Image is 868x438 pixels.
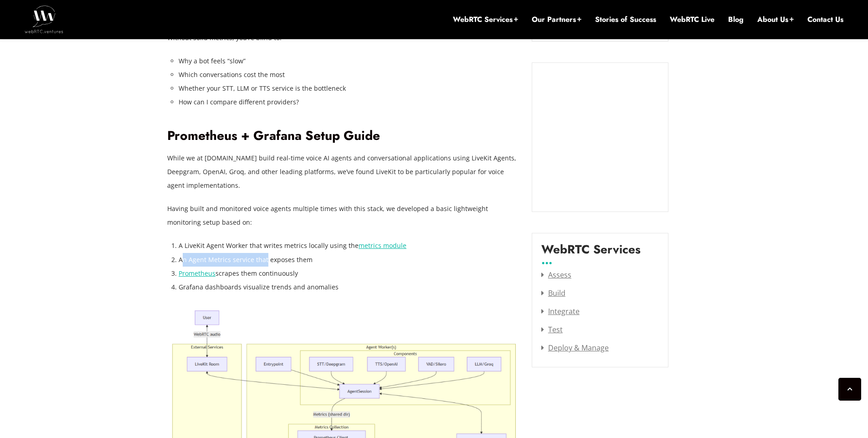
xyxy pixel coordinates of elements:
a: Our Partners [532,15,581,25]
li: Which conversations cost the most [179,68,518,82]
li: Whether your STT, LLM or TTS service is the bottleneck [179,82,518,95]
li: scrapes them continuously [179,267,518,280]
li: A LiveKit Agent Worker that writes metrics locally using the [179,239,518,252]
a: WebRTC Live [670,15,714,25]
label: WebRTC Services [541,242,641,263]
a: Deploy & Manage [541,343,609,353]
a: Build [541,288,565,298]
a: Stories of Success [595,15,656,25]
a: About Us [757,15,794,25]
img: WebRTC.ventures [25,5,63,33]
a: Blog [728,15,744,25]
li: An Agent Metrics service that exposes them [179,253,518,267]
p: While we at [DOMAIN_NAME] build real-time voice AI agents and conversational applications using L... [167,151,518,192]
h2: Prometheus + Grafana Setup Guide [167,128,518,144]
p: Having built and monitored voice agents multiple times with this stack, we developed a basic ligh... [167,202,518,229]
a: Assess [541,270,571,280]
a: WebRTC Services [453,15,518,25]
a: Test [541,325,563,335]
li: How can I compare different providers? [179,95,518,109]
a: metrics module [359,241,406,250]
a: Integrate [541,306,580,316]
li: Grafana dashboards visualize trends and anomalies [179,280,518,294]
li: Why a bot feels “slow” [179,54,518,68]
iframe: Embedded CTA [541,72,659,202]
a: Prometheus [179,269,216,278]
a: Contact Us [807,15,843,25]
